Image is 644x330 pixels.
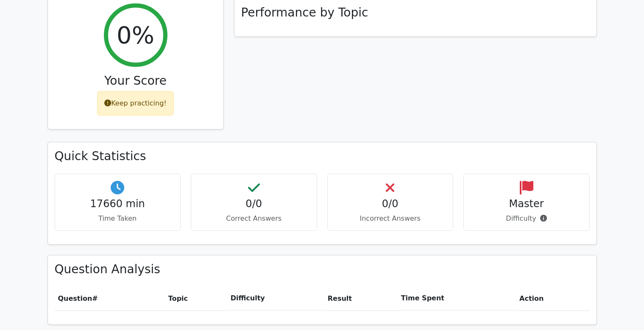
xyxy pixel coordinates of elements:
th: Action [516,286,589,311]
h2: 0% [117,21,154,49]
h4: Master [471,198,583,210]
p: Incorrect Answers [335,214,446,224]
th: # [55,286,165,311]
h3: Your Score [55,74,217,88]
span: Question [58,294,92,302]
h4: 0/0 [335,198,446,210]
th: Time Spent [398,286,516,311]
h4: 17660 min [62,198,174,210]
h3: Question Analysis [55,262,590,277]
h3: Quick Statistics [55,149,590,164]
th: Difficulty [227,286,324,311]
th: Result [324,286,398,311]
div: Keep practicing! [97,91,174,116]
p: Time Taken [62,214,174,224]
th: Topic [165,286,227,311]
h4: 0/0 [198,198,310,210]
p: Difficulty [471,214,583,224]
h3: Performance by Topic [241,6,368,20]
p: Correct Answers [198,214,310,224]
